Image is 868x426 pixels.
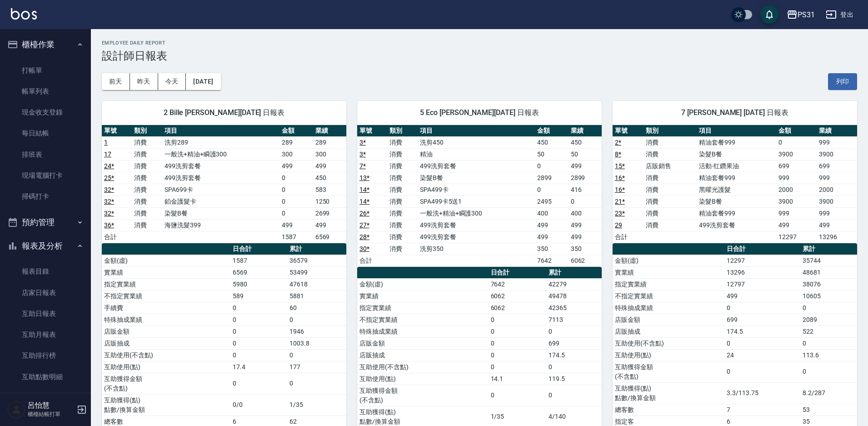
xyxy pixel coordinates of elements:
[489,314,546,326] td: 0
[613,278,724,290] td: 指定實業績
[102,361,230,373] td: 互助使用(點)
[357,314,489,326] td: 不指定實業績
[697,219,776,231] td: 499洗剪套餐
[4,165,87,186] a: 現場電腦打卡
[697,148,776,160] td: 染髮B餐
[817,125,857,137] th: 業績
[624,108,846,117] span: 7 [PERSON_NAME] [DATE] 日報表
[162,219,279,231] td: 海鹽洗髮399
[776,184,817,195] td: 2000
[4,387,87,408] a: 互助業績報表
[697,195,776,207] td: 染髮B餐
[368,108,591,117] span: 5 Eco [PERSON_NAME][DATE] 日報表
[615,221,622,229] a: 29
[313,172,346,184] td: 450
[644,184,697,195] td: 消費
[4,210,87,234] button: 預約管理
[387,184,417,195] td: 消費
[158,73,186,90] button: 今天
[418,207,535,219] td: 一般洗+精油+瞬護300
[798,9,815,20] div: PS31
[313,219,346,231] td: 499
[535,125,568,137] th: 金額
[387,136,417,148] td: 消費
[230,255,287,266] td: 1587
[817,207,857,219] td: 999
[287,394,346,416] td: 1/35
[102,394,230,416] td: 互助獲得(點) 點數/換算金額
[102,125,346,243] table: a dense table
[132,195,162,207] td: 消費
[569,148,602,160] td: 50
[800,337,857,349] td: 0
[279,136,313,148] td: 289
[418,184,535,195] td: SPA499卡
[569,195,602,207] td: 0
[279,231,313,243] td: 1587
[230,243,287,255] th: 日合計
[569,136,602,148] td: 450
[4,33,87,56] button: 櫃檯作業
[279,172,313,184] td: 0
[535,207,568,219] td: 400
[776,195,817,207] td: 3900
[287,278,346,290] td: 47618
[387,231,417,243] td: 消費
[613,382,724,404] td: 互助獲得(點) 點數/換算金額
[313,160,346,172] td: 499
[313,207,346,219] td: 2699
[613,302,724,314] td: 特殊抽成業績
[230,326,287,337] td: 0
[644,207,697,219] td: 消費
[489,349,546,361] td: 0
[357,290,489,302] td: 實業績
[279,160,313,172] td: 499
[817,172,857,184] td: 999
[357,326,489,337] td: 特殊抽成業績
[724,314,800,326] td: 699
[357,361,489,373] td: 互助使用(不含點)
[776,148,817,160] td: 3900
[546,373,602,385] td: 119.5
[569,219,602,231] td: 499
[287,266,346,278] td: 53499
[644,160,697,172] td: 店販銷售
[230,394,287,416] td: 0/0
[776,172,817,184] td: 999
[613,326,724,337] td: 店販抽成
[230,337,287,349] td: 0
[4,234,87,258] button: 報表及分析
[287,337,346,349] td: 1003.8
[387,125,417,137] th: 類別
[613,255,724,266] td: 金額(虛)
[230,290,287,302] td: 589
[357,255,387,266] td: 合計
[279,125,313,137] th: 金額
[313,231,346,243] td: 6569
[724,349,800,361] td: 24
[4,102,87,123] a: 現金收支登錄
[313,195,346,207] td: 1250
[230,314,287,326] td: 0
[102,266,230,278] td: 實業績
[776,125,817,137] th: 金額
[113,108,335,117] span: 2 Bille [PERSON_NAME][DATE] 日報表
[4,123,87,144] a: 每日結帳
[162,184,279,195] td: SPA699卡
[697,207,776,219] td: 精油套餐999
[724,382,800,404] td: 3.3/113.75
[489,337,546,349] td: 0
[800,314,857,326] td: 2089
[644,172,697,184] td: 消費
[724,278,800,290] td: 12797
[760,5,778,24] button: save
[822,6,857,23] button: 登出
[4,303,87,324] a: 互助日報表
[535,195,568,207] td: 2495
[569,160,602,172] td: 499
[287,373,346,394] td: 0
[287,302,346,314] td: 60
[279,207,313,219] td: 0
[800,266,857,278] td: 48681
[783,5,818,24] button: PS31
